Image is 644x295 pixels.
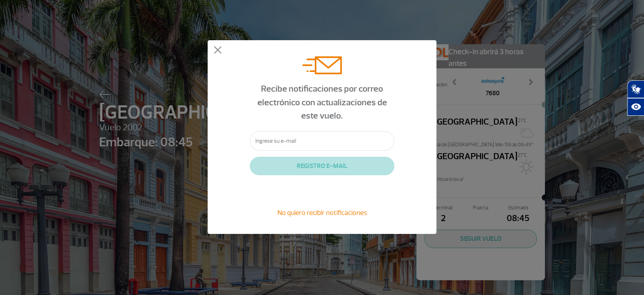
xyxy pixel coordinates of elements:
span: No quiero recibir notificaciones [277,208,367,217]
button: Abrir tradutor de língua de sinais. [627,80,644,98]
input: Ingrese su e-mail [250,131,394,151]
span: Recibe notificaciones por correo electrónico con actualizaciones de este vuelo. [257,83,387,121]
button: Abrir recursos assistivos. [627,98,644,116]
div: Plugin de acessibilidade da Hand Talk. [627,80,644,116]
button: REGISTRO E-MAIL [250,157,394,175]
